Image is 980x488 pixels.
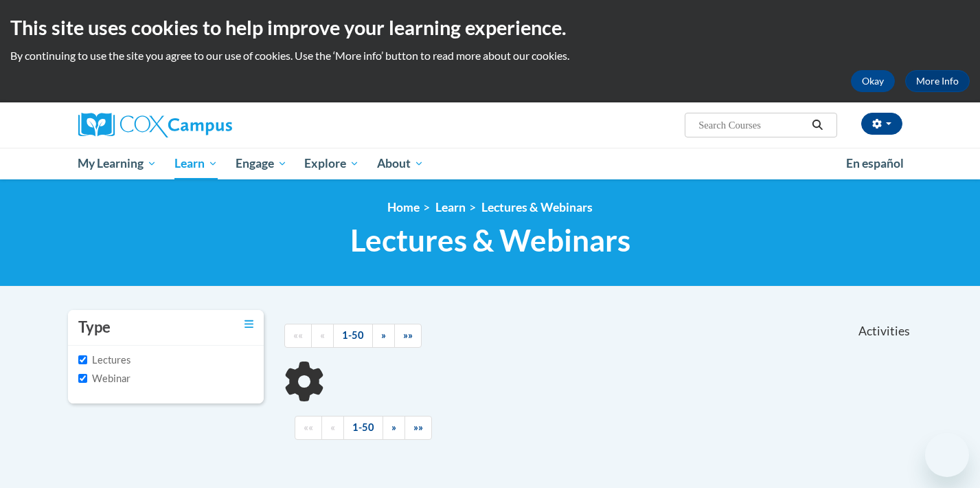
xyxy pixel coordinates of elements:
[372,324,395,348] a: Next
[350,222,630,258] span: Lectures & Webinars
[413,421,423,433] span: »»
[404,416,432,440] a: End
[69,148,166,179] a: My Learning
[697,117,807,133] input: Search Courses
[330,421,335,433] span: «
[78,353,130,368] label: Lectures
[78,155,157,172] span: My Learning
[174,155,218,172] span: Learn
[304,421,313,433] span: ««
[837,149,913,178] a: En español
[304,155,359,172] span: Explore
[481,200,593,214] a: Lectures & Webinars
[807,117,828,133] button: Search
[78,113,339,137] a: Cox Campus
[846,156,904,170] span: En español
[377,155,424,172] span: About
[78,317,111,338] h3: Type
[394,324,422,348] a: End
[321,416,344,440] a: Previous
[295,416,322,440] a: Begining
[244,317,253,332] a: Toggle collapse
[78,371,130,386] label: Webinar
[387,200,420,214] a: Home
[861,113,902,135] button: Account Settings
[368,148,433,179] a: About
[383,416,405,440] a: Next
[293,329,303,341] span: ««
[905,70,970,92] a: More Info
[284,324,312,348] a: Begining
[78,113,232,137] img: Cox Campus
[343,416,383,440] a: 1-50
[403,329,413,341] span: »»
[381,329,386,341] span: »
[858,324,910,339] span: Activities
[10,14,970,41] h2: This site uses cookies to help improve your learning experience.
[295,148,368,179] a: Explore
[58,148,923,179] div: Main menu
[10,48,970,63] p: By continuing to use the site you agree to our use of cookies. Use the ‘More info’ button to read...
[925,433,969,477] iframe: Button to launch messaging window
[311,324,334,348] a: Previous
[435,200,466,214] a: Learn
[851,70,895,92] button: Okay
[236,155,287,172] span: Engage
[391,421,396,433] span: »
[227,148,296,179] a: Engage
[333,324,373,348] a: 1-50
[166,148,227,179] a: Learn
[320,329,325,341] span: «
